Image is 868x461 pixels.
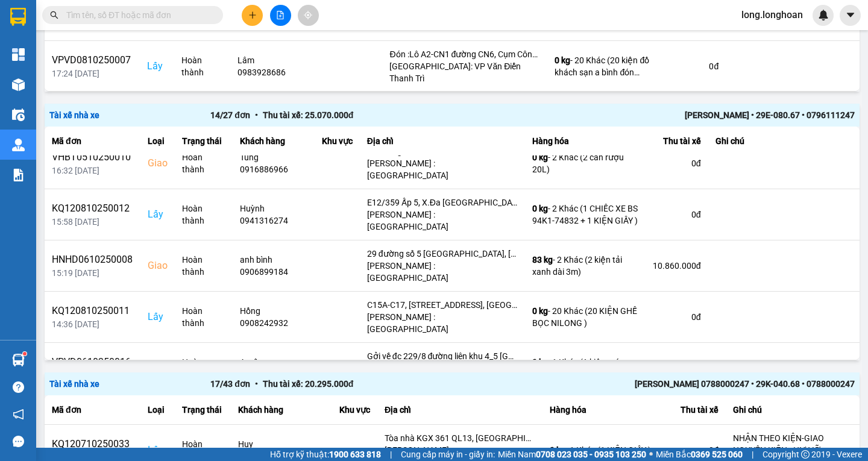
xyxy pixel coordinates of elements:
[210,108,532,122] div: 14 / 27 đơn Thu tài xế: 25.070.000 đ
[691,450,743,459] strong: 0369 525 060
[532,152,548,162] span: 0 kg
[385,432,535,444] div: Tòa nhà KGX 361 QL13, [GEOGRAPHIC_DATA], [GEOGRAPHIC_DATA]
[50,11,58,19] span: search
[389,60,540,84] div: [GEOGRAPHIC_DATA]: VP Văn Điển Thanh Trì
[12,48,25,61] img: dashboard-icon
[752,448,753,461] span: |
[532,151,638,175] div: - 2 Khác (2 can rượu 20L)
[367,311,518,335] div: [PERSON_NAME] : [GEOGRAPHIC_DATA]
[242,5,263,26] button: plus
[248,11,257,19] span: plus
[401,448,495,461] span: Cung cấp máy in - giấy in:
[182,254,225,278] div: Hoàn thành
[66,8,209,22] input: Tìm tên, số ĐT hoặc mã đơn
[140,127,175,156] th: Loại
[360,127,525,156] th: Địa chỉ
[240,163,307,175] div: 0916886966
[182,305,225,329] div: Hoàn thành
[670,403,719,417] div: Thu tài xế
[533,377,855,390] div: [PERSON_NAME] 0788000247 • 29K-040.68 • 0788000247
[536,450,646,459] strong: 0708 023 035 - 0935 103 250
[653,311,701,323] div: 0 đ
[148,443,168,457] div: Lấy
[732,7,813,22] span: long.longhoan
[49,379,99,389] span: Tài xế nhà xe
[532,357,548,367] span: 0 kg
[555,55,570,65] span: 0 kg
[367,196,518,209] div: E12/359 Ấp 5, X.Đa [GEOGRAPHIC_DATA] [GEOGRAPHIC_DATA]
[52,252,133,267] div: HNHD0610250008
[233,127,315,156] th: Khách hàng
[801,450,810,459] span: copyright
[13,436,24,447] span: message
[550,445,565,455] span: 0 kg
[270,448,381,461] span: Hỗ trợ kỹ thuật:
[377,395,542,425] th: Địa chỉ
[304,11,312,19] span: aim
[52,216,133,228] div: 15:58 [DATE]
[182,202,225,227] div: Hoàn thành
[147,59,167,74] div: Lấy
[653,134,701,148] div: Thu tài xế
[240,215,307,227] div: 0941316274
[237,66,330,78] div: 0983928686
[276,11,285,19] span: file-add
[818,10,829,20] img: icon-new-feature
[250,110,263,120] span: •
[675,60,719,72] div: 0 đ
[240,254,307,266] div: anh bình
[390,448,392,461] span: |
[250,379,263,389] span: •
[140,395,175,425] th: Loại
[148,259,168,273] div: Giao
[52,150,133,165] div: VHBT0510250010
[52,437,133,451] div: KQ120710250033
[182,151,225,175] div: Hoàn thành
[240,356,307,368] div: Atuấn
[231,395,332,425] th: Khách hàng
[45,395,140,425] th: Mã đơn
[148,156,168,171] div: Giao
[298,5,319,26] button: aim
[532,306,548,316] span: 0 kg
[12,139,25,151] img: warehouse-icon
[656,448,743,461] span: Miền Bắc
[240,266,307,278] div: 0906899184
[532,305,638,329] div: - 20 Khác (20 KIỆN GHẾ BỌC NILONG )
[175,127,233,156] th: Trạng thái
[182,356,225,380] div: Hoàn thành
[12,169,25,181] img: solution-icon
[52,355,133,369] div: VPVD0610250016
[708,127,860,156] th: Ghi chú
[845,10,856,20] span: caret-down
[270,5,291,26] button: file-add
[525,127,646,156] th: Hàng hóa
[653,157,701,169] div: 0 đ
[12,78,25,91] img: warehouse-icon
[367,209,518,233] div: [PERSON_NAME] : [GEOGRAPHIC_DATA]
[240,202,307,215] div: Huỳnh
[52,318,133,330] div: 14:36 [DATE]
[148,207,168,222] div: Lấy
[367,350,518,362] div: Gởi về đc 229/8 đường liên khu 4_5 [GEOGRAPHIC_DATA]
[52,165,133,177] div: 16:32 [DATE]
[367,248,518,260] div: 29 đường số 5 [GEOGRAPHIC_DATA], [GEOGRAPHIC_DATA]
[840,5,861,26] button: caret-down
[240,305,307,317] div: Hồng
[10,8,26,26] img: logo-vxr
[653,209,701,221] div: 0 đ
[52,67,133,80] div: 17:24 [DATE]
[49,110,99,120] span: Tài xế nhà xe
[240,317,307,329] div: 0908242932
[332,395,377,425] th: Khu vực
[533,108,855,122] div: [PERSON_NAME] • 29E-080.67 • 0796111247
[23,352,27,356] sup: 1
[498,448,646,461] span: Miền Nam
[52,201,133,216] div: KQ120810250012
[550,444,656,456] div: - 1 Khác (1 KIỆN GIẤY )
[653,260,701,272] div: 10.860.000 đ
[329,450,381,459] strong: 1900 633 818
[52,304,133,318] div: KQ120810250011
[12,108,25,121] img: warehouse-icon
[542,395,663,425] th: Hàng hóa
